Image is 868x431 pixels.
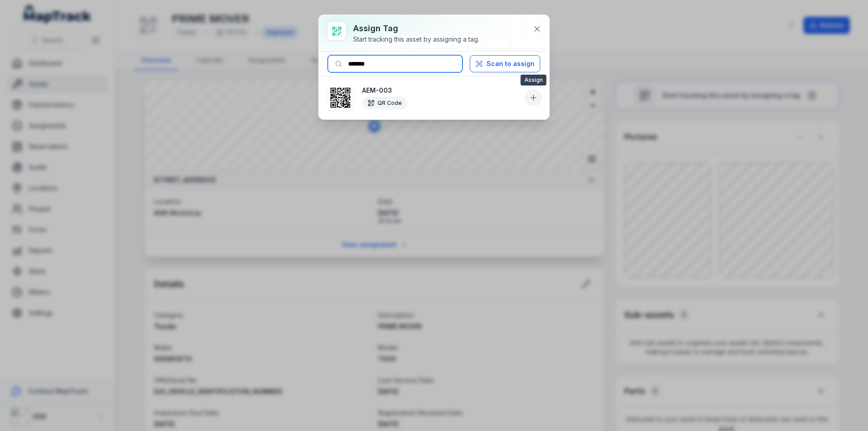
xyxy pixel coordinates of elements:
[353,22,479,35] h3: Assign tag
[353,35,479,44] div: Start tracking this asset by assigning a tag.
[362,97,407,109] div: QR Code
[362,86,521,95] strong: AEM-003
[521,75,547,85] span: Assign
[470,55,540,72] button: Scan to assign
